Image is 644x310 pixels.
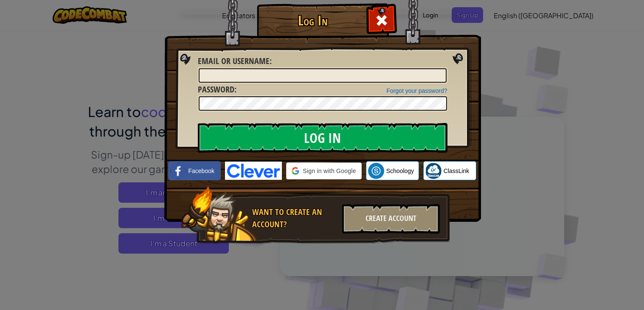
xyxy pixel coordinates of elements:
[170,163,186,179] img: facebook_small.png
[303,167,356,175] span: Sign in with Google
[259,13,367,28] h1: Log In
[198,55,272,67] label: :
[188,167,214,175] span: Facebook
[225,162,282,180] img: clever-logo-blue.png
[198,84,234,95] span: Password
[444,167,470,175] span: ClassLink
[425,163,442,179] img: classlink-logo-small.png
[386,87,447,94] a: Forgot your password?
[386,167,414,175] span: Schoology
[342,204,440,234] div: Create Account
[198,123,447,153] input: Log In
[252,206,337,230] div: Want to create an account?
[198,55,270,67] span: Email or Username
[286,162,361,179] div: Sign in with Google
[198,84,236,96] label: :
[368,163,384,179] img: schoology.png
